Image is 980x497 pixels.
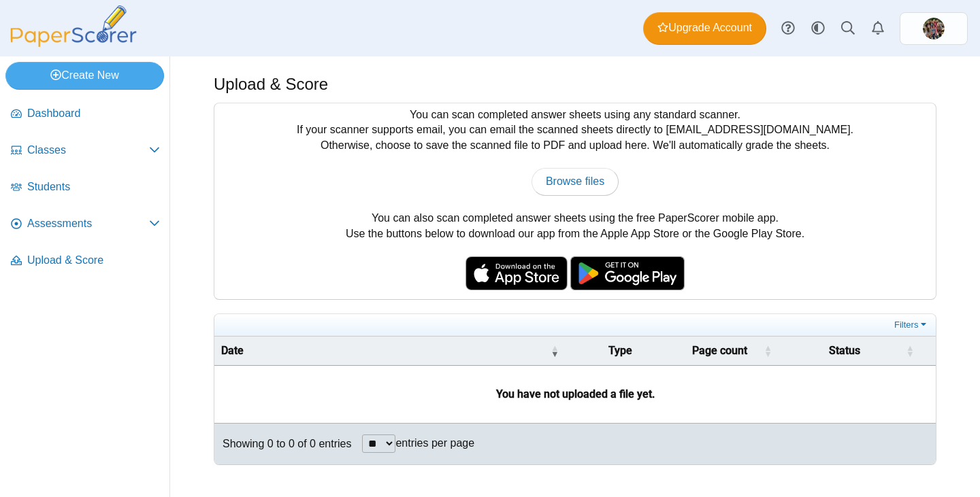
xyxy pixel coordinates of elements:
[5,98,165,131] a: Dashboard
[27,253,160,268] span: Upload & Score
[923,18,945,39] img: ps.ZGjZAUrt273eHv6v
[465,256,568,290] img: apple-store-badge.svg
[5,135,165,167] a: Classes
[923,18,945,39] span: Kerry Swicegood
[5,245,165,277] a: Upload & Score
[900,12,968,45] a: ps.ZGjZAUrt273eHv6v
[5,171,165,204] a: Students
[5,5,142,47] img: PaperScorer
[829,344,860,357] span: Status
[5,62,164,89] a: Create New
[214,424,351,464] div: Showing 0 to 0 of 0 entries
[27,179,160,194] span: Students
[764,337,772,365] span: Page count : Activate to sort
[5,37,142,49] a: PaperScorer
[395,437,474,449] label: entries per page
[214,103,936,299] div: You can scan completed answer sheets using any standard scanner. If your scanner supports email, ...
[546,175,604,187] span: Browse files
[608,344,632,357] span: Type
[906,337,914,365] span: Status : Activate to sort
[214,73,328,96] h1: Upload & Score
[692,344,747,357] span: Page count
[863,14,893,44] a: Alerts
[496,388,655,400] b: You have not uploaded a file yet.
[221,344,244,357] span: Date
[27,216,149,231] span: Assessments
[27,106,160,121] span: Dashboard
[643,12,766,45] a: Upgrade Account
[532,168,619,195] a: Browse files
[891,318,932,332] a: Filters
[570,256,685,290] img: google-play-badge.png
[27,143,149,158] span: Classes
[5,208,165,241] a: Assessments
[551,337,559,365] span: Date : Activate to remove sorting
[657,20,752,35] span: Upgrade Account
